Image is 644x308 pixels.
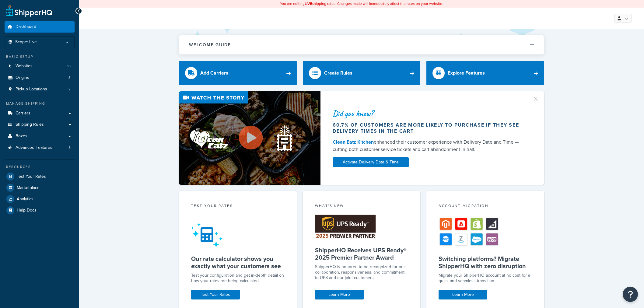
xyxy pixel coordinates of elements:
[17,208,37,213] span: Help Docs
[191,203,285,210] div: Test your rates
[17,197,33,202] span: Analytics
[5,101,75,106] div: Manage Shipping
[189,43,231,47] h2: Welcome Guide
[5,72,75,83] li: Origins
[16,111,30,116] span: Carriers
[5,21,75,33] a: Dashboard
[68,87,71,92] span: 2
[5,61,75,72] li: Websites
[439,273,532,284] div: Migrate your ShipperHQ account at no cost for a quick and seamless transition.
[5,182,75,193] a: Marketplace
[623,287,638,302] button: Open Resource Center
[16,122,44,127] span: Shipping Rules
[17,174,46,179] span: Test Your Rates
[5,194,75,205] a: Analytics
[315,247,408,261] h5: ShipperHQ Receives UPS Ready® 2025 Premier Partner Award
[17,185,40,191] span: Marketplace
[426,61,544,85] a: Explore Features
[439,203,532,210] div: Account Migration
[16,134,27,139] span: Boxes
[16,64,33,69] span: Websites
[191,255,285,270] h5: Our rate calculator shows you exactly what your customers see
[5,72,75,83] a: Origins3
[439,290,487,299] a: Learn More
[333,109,525,118] div: Did you know?
[191,273,285,284] div: Test your configuration and get in-depth detail on how your rates are being calculated.
[324,69,352,77] div: Create Rules
[16,145,52,150] span: Advanced Features
[5,84,75,95] li: Pickup Locations
[315,264,408,281] p: ShipperHQ is honored to be recognized for our collaboration, responsiveness, and commitment to UP...
[5,54,75,59] div: Basic Setup
[5,205,75,216] a: Help Docs
[179,35,544,54] button: Welcome Guide
[5,84,75,95] a: Pickup Locations2
[303,61,421,85] a: Create Rules
[5,142,75,153] li: Advanced Features
[68,145,71,150] span: 5
[5,131,75,142] a: Boxes
[333,122,525,134] div: 60.7% of customers are more likely to purchase if they see delivery times in the cart
[179,61,297,85] a: Add Carriers
[305,1,312,6] b: LIVE
[16,75,29,80] span: Origins
[191,290,240,299] a: Test Your Rates
[315,203,408,210] div: What's New
[67,64,71,69] span: 18
[315,290,364,299] a: Learn More
[5,142,75,153] a: Advanced Features5
[15,40,37,45] span: Scope: Live
[439,255,532,270] h5: Switching platforms? Migrate ShipperHQ with zero disruption
[200,69,228,77] div: Add Carriers
[5,108,75,119] a: Carriers
[448,69,485,77] div: Explore Features
[333,157,409,167] a: Activate Delivery Date & Time
[16,87,47,92] span: Pickup Locations
[68,75,71,80] span: 3
[179,91,320,185] img: Video thumbnail
[5,171,75,182] a: Test Your Rates
[333,138,525,153] div: enhanced their customer experience with Delivery Date and Time — cutting both customer service ti...
[16,24,36,30] span: Dashboard
[5,61,75,72] a: Websites18
[5,119,75,130] a: Shipping Rules
[5,164,75,170] div: Resources
[333,138,374,145] a: Clean Eatz Kitchen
